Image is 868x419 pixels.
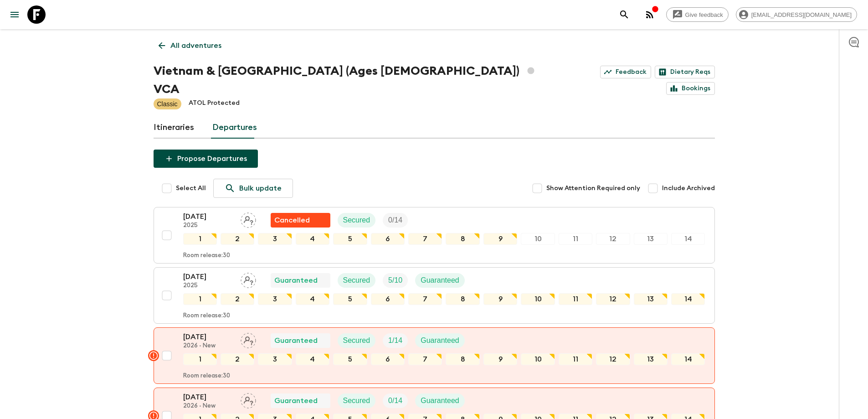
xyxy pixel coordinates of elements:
div: 6 [371,233,405,245]
p: [DATE] [183,271,233,282]
div: Trip Fill [383,333,408,348]
p: [DATE] [183,392,233,403]
div: 7 [408,353,442,365]
p: 2025 [183,282,233,290]
p: 0 / 14 [388,395,402,406]
div: Secured [338,333,376,348]
div: 4 [296,293,329,305]
p: Room release: 30 [183,372,230,380]
button: [DATE]2026 - NewAssign pack leaderGuaranteedSecuredTrip FillGuaranteed1234567891011121314Room rel... [154,327,715,384]
div: Secured [338,393,376,408]
p: Secured [343,335,370,346]
p: Guaranteed [421,335,459,346]
p: Room release: 30 [183,312,230,320]
p: 2026 - New [183,342,233,350]
div: 6 [371,293,405,305]
p: 0 / 14 [388,215,402,226]
div: 2 [221,293,254,305]
div: Trip Fill [383,213,408,228]
div: 12 [596,293,630,305]
span: Give feedback [680,11,728,18]
div: 5 [333,233,367,245]
p: 2026 - New [183,403,233,410]
div: 8 [446,233,479,245]
span: Assign pack leader [241,396,256,403]
div: 10 [521,353,555,365]
div: 3 [258,353,292,365]
p: 2025 [183,222,233,229]
div: 2 [221,353,254,365]
div: 7 [408,233,442,245]
span: Include Archived [662,184,715,193]
p: [DATE] [183,331,233,342]
a: Feedback [600,66,651,78]
div: 11 [559,293,592,305]
div: 11 [559,353,592,365]
button: Propose Departures [154,150,258,168]
p: Bulk update [239,183,282,194]
button: [DATE]2025Assign pack leaderGuaranteedSecuredTrip FillGuaranteed1234567891011121314Room release:30 [154,267,715,324]
div: 13 [634,353,668,365]
div: 11 [559,233,592,245]
button: [DATE]2025Assign pack leaderFlash Pack cancellationSecuredTrip Fill1234567891011121314Room releas... [154,207,715,264]
p: 1 / 14 [388,335,402,346]
a: Dietary Reqs [655,66,715,78]
div: Trip Fill [383,273,408,288]
a: All adventures [154,36,226,55]
p: Guaranteed [421,395,459,406]
div: Flash Pack cancellation [271,213,330,228]
div: 12 [596,353,630,365]
p: Classic [157,99,178,109]
div: 7 [408,293,442,305]
p: 5 / 10 [388,275,402,286]
div: 14 [671,293,705,305]
span: Assign pack leader [241,215,256,222]
div: 1 [183,353,217,365]
p: ATOL Protected [189,98,240,109]
div: 13 [634,233,668,245]
div: 3 [258,233,292,245]
div: 9 [483,353,517,365]
p: Cancelled [274,215,310,226]
p: Guaranteed [421,275,459,286]
p: [DATE] [183,211,233,222]
a: Bookings [666,82,715,95]
div: 12 [596,233,630,245]
span: Show Attention Required only [546,184,640,193]
div: 4 [296,233,329,245]
div: 5 [333,353,367,365]
div: [EMAIL_ADDRESS][DOMAIN_NAME] [736,7,857,22]
div: 1 [183,233,217,245]
p: Guaranteed [274,275,318,286]
div: Trip Fill [383,393,408,408]
div: 14 [671,233,705,245]
div: 14 [671,353,705,365]
button: menu [5,5,24,24]
div: 10 [521,293,555,305]
div: 1 [183,293,217,305]
a: Itineraries [154,117,194,139]
a: Give feedback [666,7,729,22]
p: Secured [343,275,370,286]
p: Secured [343,215,370,226]
a: Departures [212,117,257,139]
div: 13 [634,293,668,305]
div: 8 [446,293,479,305]
div: 5 [333,293,367,305]
div: 6 [371,353,405,365]
p: All adventures [170,40,221,51]
div: 3 [258,293,292,305]
div: 4 [296,353,329,365]
a: Bulk update [213,179,293,198]
div: Secured [338,213,376,228]
p: Guaranteed [274,395,318,406]
span: [EMAIL_ADDRESS][DOMAIN_NAME] [746,11,857,18]
p: Room release: 30 [183,252,230,259]
span: Assign pack leader [241,336,256,343]
div: Secured [338,273,376,288]
span: Select All [176,184,206,193]
h1: Vietnam & [GEOGRAPHIC_DATA] (Ages [DEMOGRAPHIC_DATA]) VCA [154,62,549,98]
p: Guaranteed [274,335,318,346]
div: 2 [221,233,254,245]
button: search adventures [615,5,633,24]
